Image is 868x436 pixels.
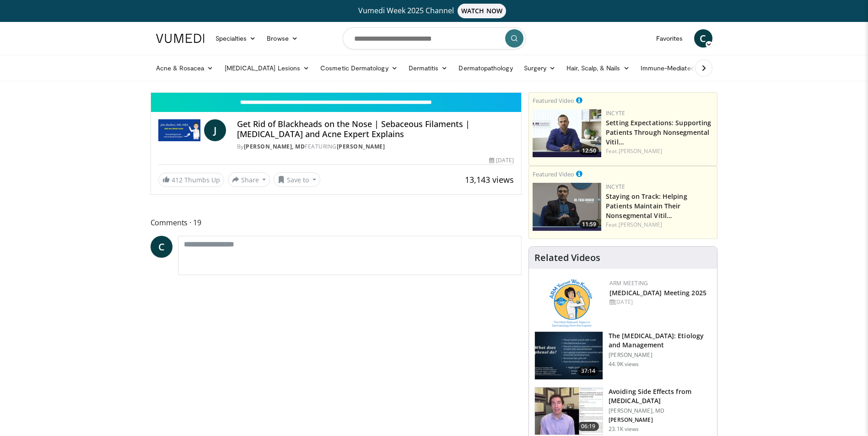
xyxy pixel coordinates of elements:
[609,387,712,405] h3: Avoiding Side Effects from [MEDICAL_DATA]
[403,59,453,77] a: Dermatitis
[609,361,639,368] p: 44.9K views
[489,156,514,165] div: [DATE]
[606,109,625,117] a: Incyte
[534,331,712,380] a: 37:14 The [MEDICAL_DATA]: Etiology and Management [PERSON_NAME] 44.9K views
[158,173,224,187] a: 412 Thumbs Up
[694,29,712,48] a: C
[533,170,574,178] small: Featured Video
[606,192,687,220] a: Staying on Track: Helping Patients Maintain Their Nonsegmental Vitil…
[151,236,173,258] a: C
[609,407,712,415] p: [PERSON_NAME], MD
[561,59,635,77] a: Hair, Scalp, & Nails
[228,172,270,187] button: Share
[533,183,601,231] a: 11:59
[579,220,599,229] span: 11:59
[458,4,506,18] span: WATCH NOW
[635,59,709,77] a: Immune-Mediated
[606,221,713,229] div: Feat.
[609,279,648,287] a: ARM Meeting
[315,59,403,77] a: Cosmetic Dermatology
[156,34,205,43] img: VuMedi Logo
[609,288,706,297] a: [MEDICAL_DATA] Meeting 2025
[151,217,522,229] span: Comments 19
[609,425,639,433] p: 23.1K views
[619,221,662,229] a: [PERSON_NAME]
[337,143,385,150] a: [PERSON_NAME]
[172,175,183,184] span: 412
[343,27,526,49] input: Search topics, interventions
[535,332,603,379] img: c5af237d-e68a-4dd3-8521-77b3daf9ece4.150x105_q85_crop-smart_upscale.jpg
[219,59,315,77] a: [MEDICAL_DATA] Lesions
[518,59,561,77] a: Surgery
[534,387,712,436] a: 06:19 Avoiding Side Effects from [MEDICAL_DATA] [PERSON_NAME], MD [PERSON_NAME] 23.1K views
[244,143,305,150] a: [PERSON_NAME], MD
[534,252,600,263] h4: Related Videos
[210,29,262,48] a: Specialties
[158,119,200,141] img: John Barbieri, MD
[609,351,712,359] p: [PERSON_NAME]
[453,59,518,77] a: Dermatopathology
[609,298,710,306] div: [DATE]
[535,388,603,435] img: 6f9900f7-f6e7-4fd7-bcbb-2a1dc7b7d476.150x105_q85_crop-smart_upscale.jpg
[261,29,303,48] a: Browse
[651,29,689,48] a: Favorites
[151,59,219,77] a: Acne & Rosacea
[619,147,662,155] a: [PERSON_NAME]
[237,143,514,151] div: By FEATURING
[606,118,711,146] a: Setting Expectations: Supporting Patients Through Nonsegmental Vitil…
[606,183,625,191] a: Incyte
[577,367,599,376] span: 37:14
[579,147,599,155] span: 12:50
[533,96,574,105] small: Featured Video
[606,147,713,155] div: Feat.
[609,416,712,424] p: [PERSON_NAME]
[550,279,592,327] img: 89a28c6a-718a-466f-b4d1-7c1f06d8483b.png.150x105_q85_autocrop_double_scale_upscale_version-0.2.png
[204,119,226,141] a: J
[609,331,712,350] h3: The [MEDICAL_DATA]: Etiology and Management
[533,109,601,157] img: 98b3b5a8-6d6d-4e32-b979-fd4084b2b3f2.png.150x105_q85_crop-smart_upscale.jpg
[237,119,514,139] h4: Get Rid of Blackheads on the Nose | Sebaceous Filaments | [MEDICAL_DATA] and Acne Expert Explains
[577,422,599,431] span: 06:19
[465,174,514,185] span: 13,143 views
[274,172,320,187] button: Save to
[533,183,601,231] img: fe0751a3-754b-4fa7-bfe3-852521745b57.png.150x105_q85_crop-smart_upscale.jpg
[157,4,711,18] a: Vumedi Week 2025 ChannelWATCH NOW
[533,109,601,157] a: 12:50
